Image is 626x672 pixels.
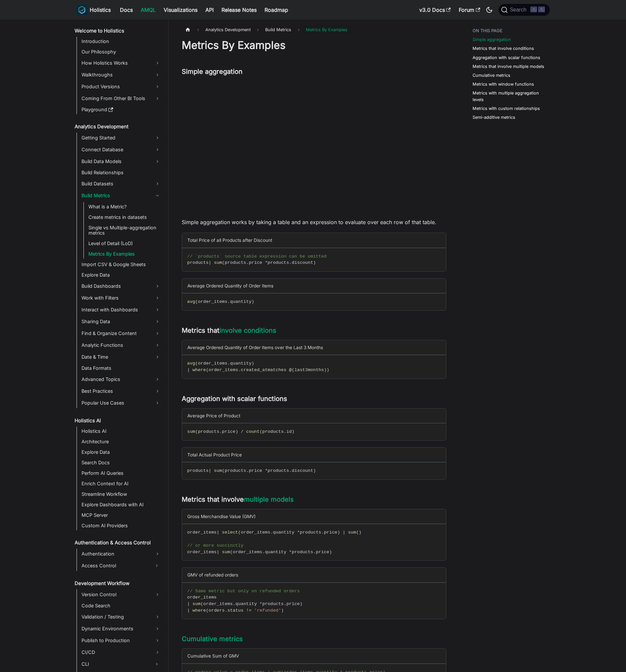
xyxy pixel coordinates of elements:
a: HolisticsHolistics [77,5,111,15]
span: . [225,608,227,613]
span: Build Metrics [262,25,294,34]
a: Cumulative metrics [473,72,510,78]
span: . [313,550,316,555]
span: sum [214,260,222,265]
span: sum [214,468,222,473]
a: Metrics By Examples [86,249,163,259]
a: Visualizations [160,5,201,15]
span: // or more succinctly [187,543,243,548]
a: Single vs Multiple-aggregation metrics [86,223,163,238]
span: price [286,601,300,606]
a: Level of Detail (LoD) [86,239,163,248]
span: ) [327,367,329,372]
span: ) [313,468,316,473]
iframe: YouTube video player [182,81,446,216]
button: Expand sidebar category 'Access Control' [151,560,163,571]
span: discount [292,468,313,473]
a: Validation / Testing [80,612,163,622]
span: products [300,530,321,535]
span: order_items [187,550,217,555]
span: | [217,530,219,535]
a: Dynamic Environments [80,623,163,634]
span: . [227,299,230,304]
span: 3 [305,367,308,372]
b: Holistics [90,6,111,14]
div: Total Actual Product Price [182,448,446,462]
nav: Docs sidebar [70,20,169,672]
div: Total Price of all Products after Discount [182,233,446,248]
kbd: K [538,7,545,12]
span: quantity [235,601,257,606]
span: sum [187,429,195,434]
span: . [270,530,273,535]
span: | [187,608,190,613]
a: Metrics with window functions [473,81,534,87]
span: . [233,601,235,606]
a: Enrich Context for AI [80,479,163,488]
span: ( [356,530,359,535]
nav: Breadcrumbs [182,25,446,34]
a: Authentication [80,549,163,559]
div: GMV of refunded orders [182,568,446,582]
button: Switch between dark and light mode (currently dark mode) [484,5,495,15]
span: matches @ [267,367,291,372]
a: Development Workflow [73,579,163,588]
span: . [289,468,292,473]
a: CLI [80,659,151,669]
span: price [316,550,329,555]
span: ) [300,601,302,606]
a: Search Docs [80,458,163,467]
p: Simple aggregation works by taking a table and an expression to evaluate over each row of that ta... [182,218,446,226]
a: Version Control [80,589,163,600]
a: Publish to Production [80,635,163,646]
kbd: ⌘ [530,7,537,12]
a: multiple models [244,495,294,503]
span: quantity [265,550,286,555]
span: created_at [241,367,268,372]
span: . [246,468,249,473]
span: ) [313,260,316,265]
span: Analytics Development [202,25,254,34]
a: Connect Database [80,144,163,155]
a: Cumulative metrics [182,635,243,643]
h3: Metrics that [182,326,446,335]
a: Interact with Dashboards [80,304,163,315]
a: Forum [455,5,484,15]
span: where [193,608,206,613]
a: Playground [80,105,163,114]
span: ( [195,361,198,366]
span: price [324,530,337,535]
a: Perform AI Queries [80,469,163,478]
span: ( [206,367,209,372]
img: Holistics [77,5,87,15]
a: Find & Organize Content [80,328,163,339]
a: Getting Started [80,133,163,143]
a: Build Dashboards [80,281,163,291]
span: ) [292,429,294,434]
span: ( [292,367,294,372]
a: Create metrics in datasets [86,213,163,222]
a: Import CSV & Google Sheets [80,260,163,269]
span: // `products` source table expression can be omitted [187,254,327,259]
span: ( [230,550,233,555]
span: ( [222,468,225,473]
span: ( [195,429,198,434]
a: How Holistics Works [80,58,163,68]
a: Authentication & Access Control [73,538,163,547]
a: API [201,5,218,15]
span: products [262,601,284,606]
a: Metrics that involve multiple models [473,63,544,70]
a: Build Datasets [80,178,163,189]
a: Streamline Workflow [80,490,163,499]
a: Architecture [80,437,163,446]
a: Aggregation with scalar functions [473,54,540,61]
span: ) [251,299,254,304]
span: products [262,429,284,434]
a: MCP Server [80,511,163,520]
span: | [187,601,190,606]
a: Docs [116,5,137,15]
a: Simple aggregation [473,36,511,43]
span: . [284,601,286,606]
span: avg [187,361,195,366]
span: // Same metric but only on refunded orders [187,589,300,594]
